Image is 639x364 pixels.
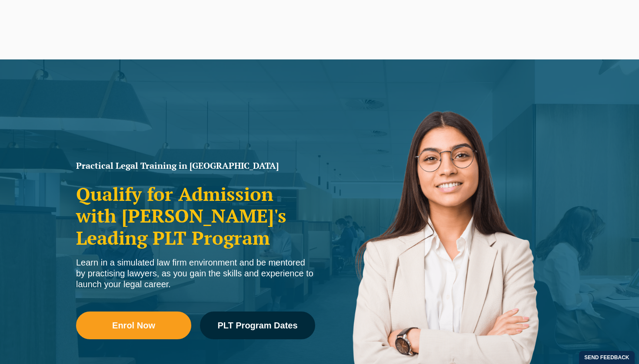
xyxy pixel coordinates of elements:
[76,161,315,170] h1: Practical Legal Training in [GEOGRAPHIC_DATA]
[76,257,315,290] div: Learn in a simulated law firm environment and be mentored by practising lawyers, as you gain the ...
[112,321,155,330] span: Enrol Now
[200,312,315,339] a: PLT Program Dates
[76,183,315,249] h2: Qualify for Admission with [PERSON_NAME]'s Leading PLT Program
[76,312,191,339] a: Enrol Now
[217,321,297,330] span: PLT Program Dates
